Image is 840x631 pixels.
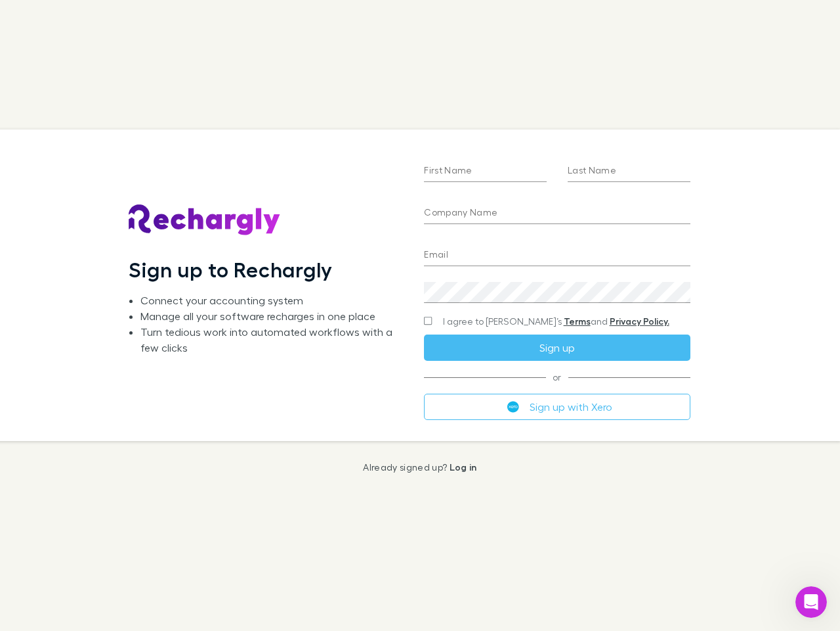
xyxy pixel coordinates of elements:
[507,401,519,413] img: Xero's logo
[564,315,591,327] a: Terms
[129,257,333,282] h1: Sign up to Rechargly
[450,461,477,473] a: Log in
[363,462,476,473] p: Already signed up?
[129,204,281,236] img: Rechargly's Logo
[424,394,690,420] button: Sign up with Xero
[424,377,690,377] span: or
[610,315,669,327] a: Privacy Policy.
[140,324,403,356] li: Turn tedious work into automated workflows with a few clicks
[140,292,403,308] li: Connect your accounting system
[424,335,690,361] button: Sign up
[140,308,403,324] li: Manage all your software recharges in one place
[443,315,669,328] span: I agree to [PERSON_NAME]’s and
[795,586,827,618] iframe: Intercom live chat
